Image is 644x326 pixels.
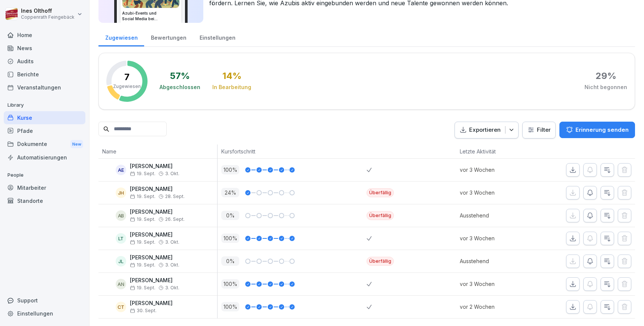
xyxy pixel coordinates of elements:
p: Exportieren [469,126,501,134]
div: JL [116,256,126,266]
div: 29 % [596,71,616,80]
a: Home [4,28,85,42]
span: 3. Okt. [165,285,179,290]
p: Ines Olthoff [21,8,75,14]
div: Nicht begonnen [584,83,627,91]
p: People [4,169,85,181]
p: 24 % [221,188,239,197]
p: Erinnerung senden [575,126,629,134]
p: Kursfortschritt [221,147,363,155]
p: vor 3 Wochen [460,234,531,242]
div: CT [116,302,126,312]
div: AB [116,210,126,221]
a: Automatisierungen [4,151,85,164]
div: LT [116,233,126,244]
span: 19. Sept. [130,217,155,222]
a: Veranstaltungen [4,81,85,94]
span: 26. Sept. [165,217,185,222]
a: Einstellungen [193,27,242,46]
p: [PERSON_NAME] [130,209,185,215]
p: vor 3 Wochen [460,189,531,196]
div: JH [116,188,126,198]
p: 100 % [221,234,239,243]
div: Dokumente [4,137,85,151]
div: AN [116,279,126,289]
p: 0 % [221,211,239,220]
p: [PERSON_NAME] [130,300,173,307]
div: Überfällig [367,257,394,266]
span: 3. Okt. [165,240,179,245]
p: vor 3 Wochen [460,166,531,174]
a: DokumenteNew [4,137,85,151]
span: 19. Sept. [130,240,155,245]
span: 19. Sept. [130,194,155,199]
button: Exportieren [455,122,519,138]
div: Abgeschlossen [160,83,200,91]
p: [PERSON_NAME] [130,163,179,170]
div: 14 % [222,71,241,80]
div: Überfällig [367,188,394,197]
a: Einstellungen [4,307,85,320]
p: [PERSON_NAME] [130,232,179,238]
a: Pfade [4,124,85,137]
span: 19. Sept. [130,262,155,268]
div: Filter [527,126,551,134]
p: Letzte Aktivität [460,147,527,155]
div: New [70,140,83,149]
p: [PERSON_NAME] [130,186,185,192]
p: vor 3 Wochen [460,280,531,288]
a: News [4,42,85,55]
p: [PERSON_NAME] [130,255,179,261]
span: 3. Okt. [165,262,179,268]
p: 100 % [221,279,239,289]
p: vor 2 Wochen [460,303,531,311]
h3: Azubi-Events und Social Media bei [GEOGRAPHIC_DATA] [122,10,180,22]
div: In Bearbeitung [212,83,251,91]
p: Ausstehend [460,211,531,219]
p: [PERSON_NAME] [130,277,179,284]
span: 19. Sept. [130,285,155,290]
a: Berichte [4,68,85,81]
a: Bewertungen [144,27,193,46]
button: Filter [523,122,555,138]
p: Name [102,147,213,155]
a: Mitarbeiter [4,181,85,194]
div: AE [116,165,126,175]
p: Coppenrath Feingebäck [21,15,75,20]
span: 3. Okt. [165,171,179,176]
a: Audits [4,55,85,68]
p: 7 [124,73,130,82]
p: Zugewiesen [113,83,141,90]
a: Zugewiesen [98,27,144,46]
div: Support [4,294,85,307]
div: Überfällig [367,211,394,220]
span: 19. Sept. [130,171,155,176]
p: 100 % [221,165,239,174]
p: 0 % [221,256,239,266]
a: Kurse [4,111,85,124]
p: Ausstehend [460,257,531,265]
button: Erinnerung senden [559,122,635,138]
div: 57 % [170,71,190,80]
p: 100 % [221,302,239,311]
span: 28. Sept. [165,194,185,199]
p: Library [4,99,85,111]
a: Standorte [4,194,85,207]
span: 30. Sept. [130,308,157,313]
